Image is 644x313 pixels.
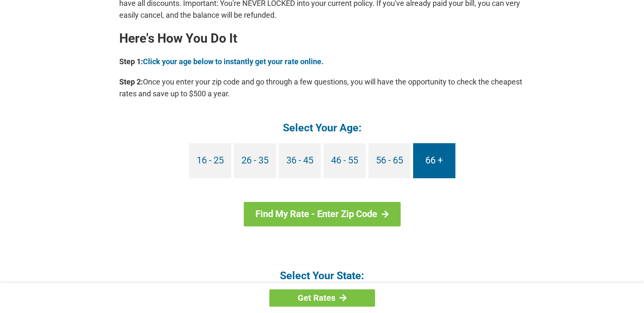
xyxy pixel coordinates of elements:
[244,202,400,226] a: Find My Rate - Enter Zip Code
[279,143,321,178] a: 36 - 45
[234,143,276,178] a: 26 - 35
[269,289,375,307] a: Get Rates
[119,32,525,45] h2: Here's How You Do It
[189,143,231,178] a: 16 - 25
[119,121,525,135] h4: Select Your Age:
[143,57,323,66] a: Click your age below to instantly get your rate online.
[119,76,525,100] p: Once you enter your zip code and go through a few questions, you will have the opportunity to che...
[413,143,455,178] a: 66 +
[119,77,143,86] b: Step 2:
[119,269,525,283] h4: Select Your State:
[119,57,143,66] b: Step 1:
[368,143,411,178] a: 56 - 65
[323,143,366,178] a: 46 - 55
